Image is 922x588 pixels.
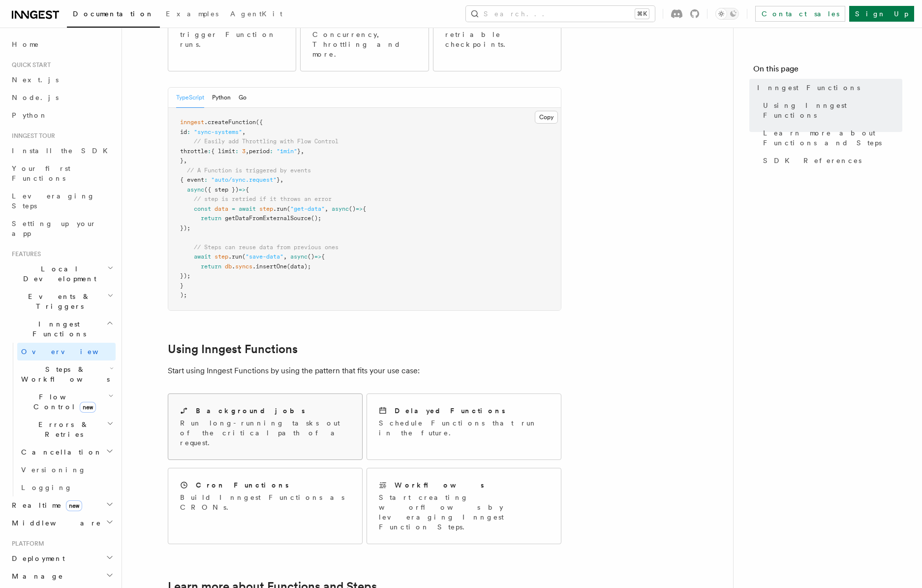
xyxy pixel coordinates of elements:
span: , [301,148,304,155]
button: Inngest Functions [8,315,116,343]
h4: On this page [753,63,902,79]
button: Middleware [8,514,116,532]
span: step [215,253,228,260]
span: , [325,205,328,212]
span: "auto/sync.request" [211,176,277,183]
kbd: ⌘K [635,9,649,19]
span: Node.js [12,94,59,101]
span: Flow Control [17,392,108,412]
span: return [201,215,221,222]
span: Events & Triggers [8,292,107,311]
a: Learn more about Functions and Steps [759,124,902,152]
span: { [363,205,366,212]
a: Overview [17,343,116,360]
button: Search...⌘K [466,6,655,22]
span: id [180,129,187,135]
span: // Easily add Throttling with Flow Control [194,138,338,145]
a: Home [8,35,116,53]
span: "save-data" [246,253,283,260]
span: } [277,176,280,183]
button: Events & Triggers [8,288,116,315]
button: Realtimenew [8,496,116,514]
a: Logging [17,479,116,496]
span: ({ [256,119,263,126]
span: (); [311,215,321,222]
a: Using Inngest Functions [759,97,902,124]
a: Background jobsRun long-running tasks out of the critical path of a request. [168,393,363,460]
span: SDK References [763,156,861,165]
a: Documentation [67,3,160,28]
span: { event [180,176,204,183]
span: Middleware [8,518,101,528]
span: new [66,500,82,511]
span: , [184,157,187,164]
span: Next.js [12,76,59,84]
p: Schedule Functions that run in the future. [379,418,549,438]
span: Deployment [8,554,65,563]
span: ( [242,253,246,260]
span: = [232,205,235,212]
a: Cron FunctionsBuild Inngest Functions as CRONs. [168,468,363,544]
span: Using Inngest Functions [763,100,902,120]
p: Run long-running tasks out of the critical path of a request. [180,418,350,448]
span: Python [12,111,48,119]
span: new [80,402,96,413]
span: : [235,148,239,155]
span: Quick start [8,61,51,69]
a: Python [8,106,116,124]
span: Steps & Workflows [17,364,110,384]
span: Leveraging Steps [12,192,95,210]
span: Platform [8,540,44,548]
p: Start creating worflows by leveraging Inngest Function Steps. [379,492,549,532]
span: } [180,157,184,164]
span: . [232,263,235,270]
span: Inngest Functions [8,319,106,339]
a: Leveraging Steps [8,187,116,215]
span: Errors & Retries [17,420,107,439]
span: await [194,253,211,260]
span: Home [12,39,39,49]
span: syncs [235,263,252,270]
span: => [239,186,246,193]
span: async [187,186,204,193]
span: : [204,176,208,183]
h2: Background jobs [196,406,305,416]
span: } [297,148,301,155]
button: Copy [535,111,558,124]
h2: Delayed Functions [395,406,505,416]
span: Setting up your app [12,220,96,237]
span: inngest [180,119,204,126]
button: Local Development [8,260,116,288]
span: }); [180,272,190,279]
span: async [290,253,307,260]
span: Install the SDK [12,147,114,155]
span: throttle [180,148,208,155]
span: Features [8,250,41,258]
a: Versioning [17,461,116,479]
span: 3 [242,148,246,155]
button: Manage [8,567,116,585]
span: const [194,205,211,212]
span: db [225,263,232,270]
span: () [307,253,314,260]
button: TypeScript [176,88,204,108]
span: { [246,186,249,193]
span: // Steps can reuse data from previous ones [194,244,338,251]
a: Node.js [8,89,116,106]
span: { limit [211,148,235,155]
span: // step is retried if it throws an error [194,196,332,202]
span: period [249,148,270,155]
span: Versioning [21,466,86,474]
span: } [180,282,184,289]
a: WorkflowsStart creating worflows by leveraging Inngest Function Steps. [367,468,561,544]
span: .insertOne [252,263,287,270]
span: { [321,253,325,260]
span: (data); [287,263,311,270]
span: Your first Functions [12,164,70,182]
span: () [349,205,356,212]
h2: Workflows [395,480,484,490]
span: return [201,263,221,270]
span: , [280,176,283,183]
span: .run [228,253,242,260]
div: Inngest Functions [8,343,116,496]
